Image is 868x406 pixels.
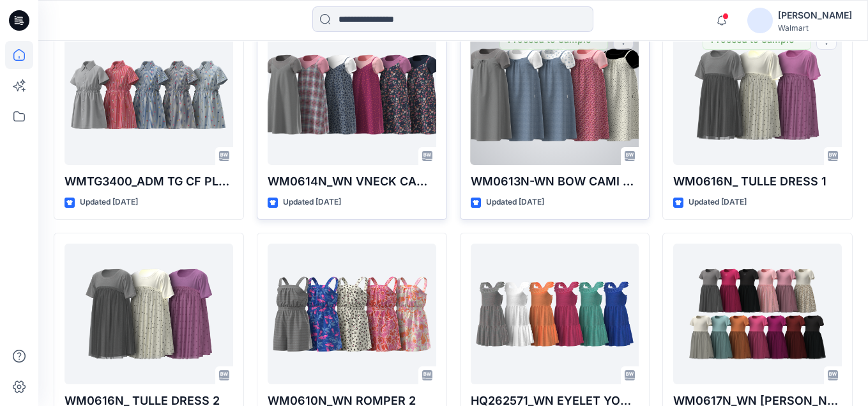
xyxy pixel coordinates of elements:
[778,23,852,33] div: Walmart
[689,196,747,209] p: Updated [DATE]
[65,244,233,384] a: WM0616N_ TULLE DRESS 2
[471,244,639,384] a: HQ262571_WN EYELET YOKE DRESS
[486,196,544,209] p: Updated [DATE]
[268,173,436,191] p: WM0614N_WN VNECK CAMI DRESS
[268,24,436,165] a: WM0614N_WN VNECK CAMI DRESS
[778,8,852,23] div: [PERSON_NAME]
[283,196,341,209] p: Updated [DATE]
[673,24,842,165] a: WM0616N_ TULLE DRESS 1
[673,173,842,191] p: WM0616N_ TULLE DRESS 1
[80,196,138,209] p: Updated [DATE]
[673,244,842,384] a: WM0617N_WN SS TUTU DRESS
[471,173,639,191] p: WM0613N-WN BOW CAMI DRESS
[471,24,639,165] a: WM0613N-WN BOW CAMI DRESS
[268,244,436,384] a: WM0610N_WN ROMPER 2
[65,24,233,165] a: WMTG3400_ADM TG CF PLACKET DRESS W. HALFMOON
[65,173,233,191] p: WMTG3400_ADM TG CF PLACKET DRESS W. HALFMOON
[747,8,773,33] img: avatar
